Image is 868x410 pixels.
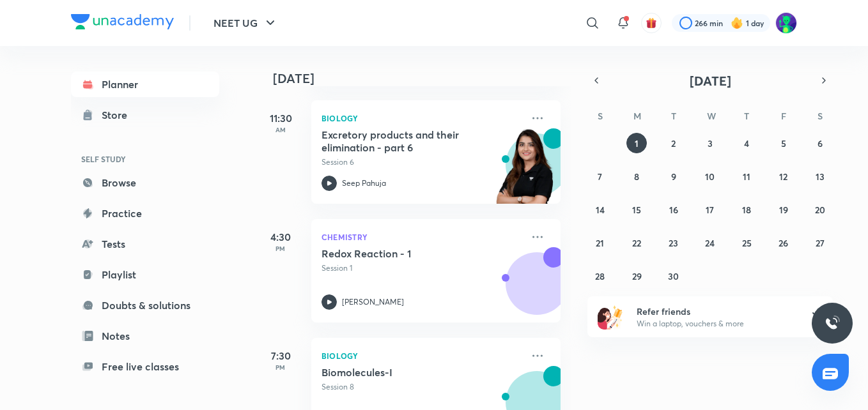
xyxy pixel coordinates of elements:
[700,133,720,153] button: September 3, 2025
[596,204,605,216] abbr: September 14, 2025
[632,237,641,249] abbr: September 22, 2025
[322,381,522,393] p: Session 8
[706,204,714,216] abbr: September 17, 2025
[490,247,561,335] img: unacademy
[595,270,605,282] abbr: September 28, 2025
[71,14,174,29] img: Company Logo
[743,171,750,183] abbr: September 11, 2025
[668,270,679,282] abbr: September 30, 2025
[816,237,825,249] abbr: September 27, 2025
[322,229,522,245] p: Chemistry
[773,133,794,153] button: September 5, 2025
[490,128,561,216] img: unacademy
[671,171,676,183] abbr: September 9, 2025
[816,171,825,183] abbr: September 13, 2025
[744,137,749,149] abbr: September 4, 2025
[71,292,219,318] a: Doubts & solutions
[742,237,752,249] abbr: September 25, 2025
[102,107,135,123] div: Store
[632,270,642,282] abbr: September 29, 2025
[71,148,219,170] h6: SELF STUDY
[634,171,639,183] abbr: September 8, 2025
[255,110,306,126] h5: 11:30
[71,201,219,226] a: Practice
[690,72,731,89] span: [DATE]
[671,137,676,149] abbr: September 2, 2025
[71,262,219,287] a: Playlist
[71,323,219,349] a: Notes
[322,128,481,154] h5: Excretory products and their elimination - part 6
[663,199,684,220] button: September 16, 2025
[598,171,602,183] abbr: September 7, 2025
[669,204,678,216] abbr: September 16, 2025
[71,354,219,379] a: Free live classes
[596,237,604,249] abbr: September 21, 2025
[590,199,610,220] button: September 14, 2025
[825,315,840,331] img: ttu
[705,237,715,249] abbr: September 24, 2025
[742,204,751,216] abbr: September 18, 2025
[590,266,610,286] button: September 28, 2025
[71,102,219,128] a: Store
[322,262,522,274] p: Session 1
[598,304,623,330] img: referral
[322,110,522,126] p: Biology
[810,166,830,186] button: September 13, 2025
[736,166,757,186] button: September 11, 2025
[781,110,786,122] abbr: Friday
[744,110,749,122] abbr: Thursday
[663,232,684,253] button: September 23, 2025
[705,171,715,183] abbr: September 10, 2025
[663,166,684,186] button: September 9, 2025
[773,166,794,186] button: September 12, 2025
[781,137,786,149] abbr: September 5, 2025
[637,305,794,318] h6: Refer friends
[322,156,522,168] p: Session 6
[273,71,573,86] h4: [DATE]
[671,110,676,122] abbr: Tuesday
[255,229,306,245] h5: 4:30
[669,237,678,249] abbr: September 23, 2025
[322,247,481,260] h5: Redox Reaction - 1
[641,13,662,33] button: avatar
[731,17,743,29] img: streak
[590,232,610,253] button: September 21, 2025
[635,137,639,149] abbr: September 1, 2025
[626,133,647,153] button: September 1, 2025
[810,133,830,153] button: September 6, 2025
[255,348,306,363] h5: 7:30
[632,204,641,216] abbr: September 15, 2025
[71,170,219,195] a: Browse
[775,12,797,34] img: Kaushiki Srivastava
[255,126,306,133] p: AM
[322,366,481,379] h5: Biomolecules-I
[342,178,386,189] p: Seep Pahuja
[700,166,720,186] button: September 10, 2025
[626,232,647,253] button: September 22, 2025
[700,232,720,253] button: September 24, 2025
[637,318,794,330] p: Win a laptop, vouchers & more
[810,232,830,253] button: September 27, 2025
[779,204,788,216] abbr: September 19, 2025
[810,199,830,220] button: September 20, 2025
[815,204,825,216] abbr: September 20, 2025
[255,245,306,252] p: PM
[71,231,219,257] a: Tests
[663,266,684,286] button: September 30, 2025
[773,199,794,220] button: September 19, 2025
[590,166,610,186] button: September 7, 2025
[598,110,603,122] abbr: Sunday
[646,17,657,29] img: avatar
[322,348,522,363] p: Biology
[779,237,788,249] abbr: September 26, 2025
[708,137,713,149] abbr: September 3, 2025
[605,72,815,89] button: [DATE]
[342,296,404,308] p: [PERSON_NAME]
[736,232,757,253] button: September 25, 2025
[707,110,716,122] abbr: Wednesday
[736,133,757,153] button: September 4, 2025
[818,110,823,122] abbr: Saturday
[626,266,647,286] button: September 29, 2025
[779,171,787,183] abbr: September 12, 2025
[255,363,306,371] p: PM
